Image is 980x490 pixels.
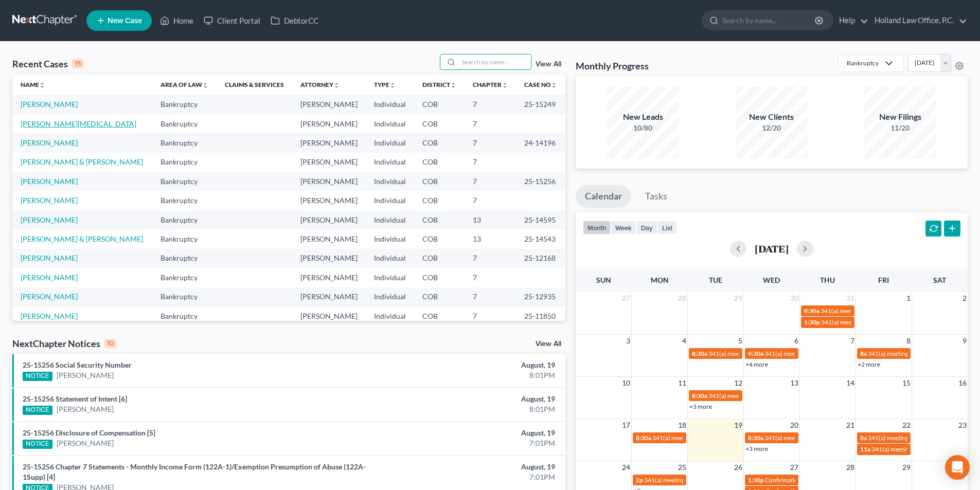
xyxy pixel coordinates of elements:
td: Individual [366,95,414,114]
a: [PERSON_NAME] [21,196,78,205]
a: Nameunfold_more [21,81,45,88]
td: Individual [366,249,414,268]
td: 13 [465,229,516,248]
td: COB [414,306,465,325]
td: Bankruptcy [152,306,217,325]
th: Claims & Services [217,74,292,95]
a: Help [834,11,868,30]
td: 25-12168 [516,249,565,268]
td: [PERSON_NAME] [292,210,366,229]
a: Typeunfold_more [374,81,396,88]
span: 27 [621,292,631,304]
a: Home [155,11,199,30]
span: 8:30a [804,307,819,315]
td: 25-15256 [516,172,565,191]
span: 341(a) meeting for [PERSON_NAME] [821,307,920,315]
span: 341(a) meeting for [PERSON_NAME] [871,445,971,453]
td: [PERSON_NAME] [292,268,366,287]
a: Tasks [636,185,676,208]
td: 7 [465,306,516,325]
a: [PERSON_NAME] [21,138,78,147]
span: 21 [845,419,856,431]
a: Chapterunfold_more [473,81,508,88]
span: 8:30a [692,350,707,357]
span: 29 [901,461,912,474]
td: 7 [465,172,516,191]
td: Bankruptcy [152,153,217,172]
td: Individual [366,133,414,152]
a: +3 more [689,403,712,410]
a: [PERSON_NAME] [21,215,78,224]
span: 8:30a [692,392,707,400]
td: 7 [465,191,516,210]
td: COB [414,210,465,229]
span: 28 [845,461,856,474]
a: [PERSON_NAME] [21,253,78,262]
a: 25-15256 Social Security Number [23,360,132,369]
td: Bankruptcy [152,249,217,268]
td: Individual [366,268,414,287]
td: [PERSON_NAME] [292,153,366,172]
button: week [611,221,636,234]
span: 8a [860,434,867,442]
td: Individual [366,172,414,191]
td: 25-12935 [516,287,565,306]
div: 8:01PM [384,404,555,414]
td: Individual [366,191,414,210]
td: Individual [366,114,414,133]
td: Individual [366,306,414,325]
a: Case Nounfold_more [524,81,557,88]
span: 3 [625,335,631,347]
div: 8:01PM [384,370,555,380]
td: 7 [465,133,516,152]
td: COB [414,249,465,268]
td: COB [414,268,465,287]
span: 15 [901,377,912,389]
div: NextChapter Notices [12,337,116,350]
td: [PERSON_NAME] [292,287,366,306]
td: COB [414,229,465,248]
td: 25-11850 [516,306,565,325]
span: 341(a) meeting for [PERSON_NAME] & [PERSON_NAME] [644,476,798,484]
span: 13 [789,377,799,389]
td: Bankruptcy [152,114,217,133]
td: [PERSON_NAME] [292,114,366,133]
span: 23 [957,419,968,431]
td: COB [414,191,465,210]
td: [PERSON_NAME] [292,249,366,268]
td: Individual [366,287,414,306]
td: [PERSON_NAME] [292,95,366,114]
span: 10 [621,377,631,389]
span: 341(a) meeting for [PERSON_NAME] [708,350,808,357]
button: month [583,221,611,234]
span: 1:30p [748,476,764,484]
td: 7 [465,268,516,287]
span: Tue [709,276,722,284]
h3: Monthly Progress [576,60,649,72]
span: 2 [961,292,968,304]
h2: [DATE] [755,243,789,254]
td: 25-14595 [516,210,565,229]
td: Bankruptcy [152,210,217,229]
span: 7 [849,335,856,347]
span: 8:30a [636,434,651,442]
span: Wed [763,276,780,284]
td: COB [414,133,465,152]
div: NOTICE [23,406,52,415]
div: 7:01PM [384,472,555,482]
span: 26 [733,461,743,474]
span: 5 [737,335,743,347]
i: unfold_more [39,82,45,88]
td: Bankruptcy [152,172,217,191]
a: [PERSON_NAME] [21,292,78,301]
a: +4 more [745,360,768,368]
span: 27 [789,461,799,474]
span: Sun [596,276,611,284]
td: 7 [465,95,516,114]
span: 6 [793,335,799,347]
td: 13 [465,210,516,229]
span: 8 [905,335,912,347]
a: [PERSON_NAME] [21,312,78,320]
span: New Case [108,17,142,25]
a: +2 more [858,360,880,368]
